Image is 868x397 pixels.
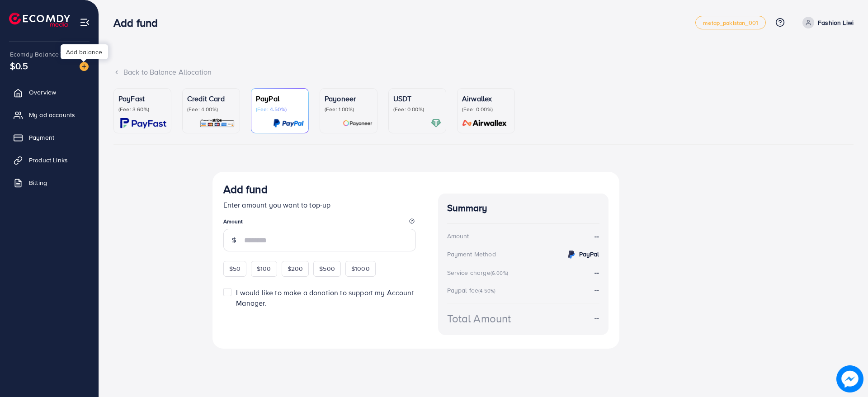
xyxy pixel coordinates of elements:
[594,285,599,295] strong: --
[29,110,75,119] span: My ad accounts
[223,199,416,210] p: Enter amount you want to top-up
[462,106,510,113] p: (Fee: 0.00%)
[223,217,416,229] legend: Amount
[447,311,511,326] div: Total Amount
[594,313,599,323] strong: --
[29,156,68,165] span: Product Links
[319,264,335,273] span: $500
[447,268,511,277] div: Service charge
[7,83,92,101] a: Overview
[393,106,441,113] p: (Fee: 0.00%)
[491,269,508,277] small: (6.00%)
[818,17,854,28] p: Fashion Liwi
[288,264,303,273] span: $200
[343,118,373,128] img: card
[703,20,758,26] span: metap_pakistan_001
[223,183,268,196] h3: Add fund
[447,286,499,295] div: Paypal fee
[695,16,766,29] a: metap_pakistan_001
[187,93,235,104] p: Credit Card
[9,13,70,27] img: logo
[566,249,577,260] img: credit
[447,203,599,214] h4: Summary
[118,93,166,104] p: PayFast
[431,118,441,128] img: card
[351,264,370,273] span: $1000
[459,118,510,128] img: card
[120,118,166,128] img: card
[478,287,495,294] small: (4.50%)
[199,118,235,128] img: card
[7,106,92,124] a: My ad accounts
[113,67,854,77] div: Back to Balance Allocation
[257,264,271,273] span: $100
[836,365,863,392] img: image
[594,267,599,277] strong: --
[61,44,108,59] div: Add balance
[10,50,59,59] span: Ecomdy Balance
[799,17,854,28] a: Fashion Liwi
[113,16,165,29] h3: Add fund
[325,106,373,113] p: (Fee: 1.00%)
[256,93,304,104] p: PayPal
[462,93,510,104] p: Airwallex
[273,118,304,128] img: card
[447,232,469,241] div: Amount
[80,17,90,28] img: menu
[236,288,414,308] span: I would like to make a donation to support my Account Manager.
[594,231,599,241] strong: --
[579,250,599,259] strong: PayPal
[10,59,28,72] span: $0.5
[7,151,92,169] a: Product Links
[7,174,92,192] a: Billing
[229,264,241,273] span: $50
[80,62,89,71] img: image
[118,106,166,113] p: (Fee: 3.60%)
[29,133,54,142] span: Payment
[187,106,235,113] p: (Fee: 4.00%)
[447,250,496,259] div: Payment Method
[393,93,441,104] p: USDT
[29,88,56,97] span: Overview
[256,106,304,113] p: (Fee: 4.50%)
[7,128,92,147] a: Payment
[29,178,47,187] span: Billing
[325,93,373,104] p: Payoneer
